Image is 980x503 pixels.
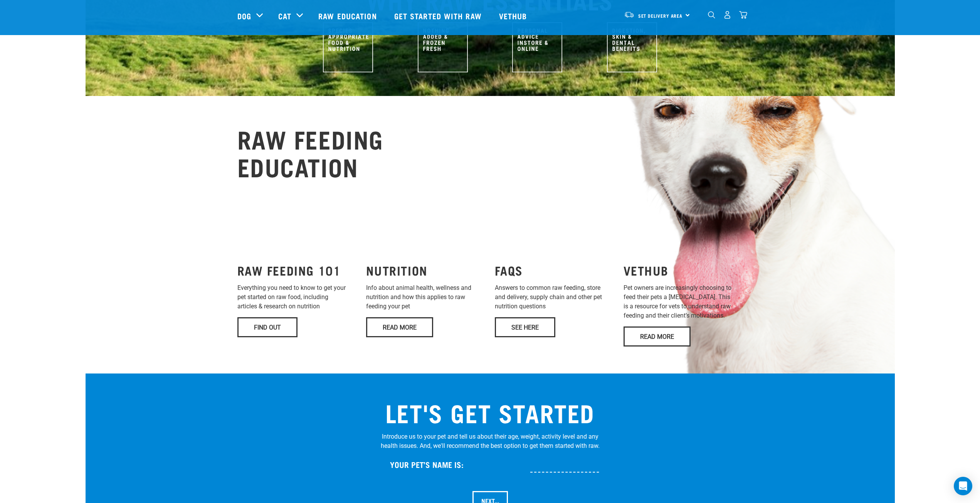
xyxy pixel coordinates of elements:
[624,283,743,320] p: Pet owners are increasingly choosing to feed their pets a [MEDICAL_DATA]. This is a resource for ...
[366,263,486,277] h3: NUTRITION
[624,11,634,18] img: van-moving.png
[607,22,657,72] img: Raw Benefits
[495,283,614,311] p: Answers to common raw feeding, store and delivery, supply chain and other pet nutrition questions
[624,263,743,277] h3: VETHUB
[418,22,468,72] img: Nothing Added
[387,0,491,31] a: Get started with Raw
[237,263,357,277] h3: RAW FEEDING 101
[366,317,433,337] a: Read More
[624,326,691,347] a: Read More
[495,317,555,337] a: See Here
[390,460,464,469] h4: Your Pet’s name is:
[237,124,384,180] h2: RAW FEEDING EDUCATION
[366,283,486,311] p: Info about animal health, wellness and nutrition and how this applies to raw feeding your pet
[495,263,614,277] h3: FAQS
[237,10,251,22] a: Dog
[512,22,562,72] img: Personal Advice
[381,398,600,426] h2: LET'S GET STARTED
[723,11,731,19] img: user.png
[381,432,600,451] p: Introduce us to your pet and tell us about their age, weight, activity level and any health issue...
[491,0,537,31] a: Vethub
[954,477,972,495] div: Open Intercom Messenger
[638,14,683,17] span: Set Delivery Area
[278,10,291,22] a: Cat
[323,22,373,72] img: Species Appropriate Nutrition
[708,11,715,19] img: home-icon-1@2x.png
[237,283,357,311] p: Everything you need to know to get your pet started on raw food, including articles & research on...
[311,0,386,31] a: Raw Education
[237,317,298,337] a: Find Out
[739,11,747,19] img: home-icon@2x.png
